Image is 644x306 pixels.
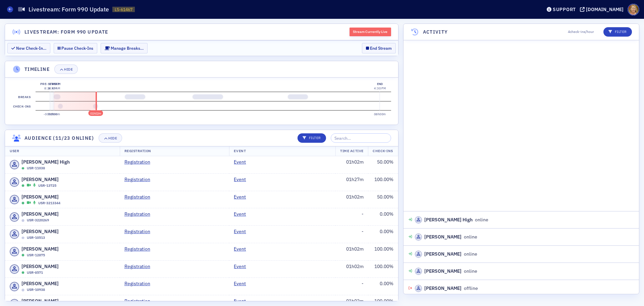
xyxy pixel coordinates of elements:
button: Filter [603,27,632,37]
span: USR-3220269 [27,218,49,223]
span: Profile [628,4,639,15]
a: Event [234,176,251,183]
button: Hide [54,64,78,74]
time: 4:30 PM [374,86,386,90]
span: [PERSON_NAME] [21,263,59,270]
td: 0.00 % [368,226,398,243]
a: Event [234,263,251,270]
span: USR-8571 [27,270,43,275]
div: Hide [108,136,117,140]
label: Breaks [17,92,32,101]
div: Hide [64,68,73,71]
div: [PERSON_NAME] [424,285,462,292]
td: 01h02m [335,243,368,260]
a: Registration [124,298,155,305]
td: - [335,278,368,295]
th: Time Active [335,146,368,156]
span: USR-10513 [27,235,45,241]
time: 8:30 AM [48,86,60,90]
th: Check-Ins [368,146,398,156]
label: Check-ins [12,101,32,111]
th: User [5,146,120,156]
time: 08h00m [374,112,386,116]
span: [PERSON_NAME] [21,280,59,287]
div: Offline [21,219,24,222]
span: LS-61467 [115,7,132,12]
th: Event [229,146,335,156]
h4: Livestream: Form 990 Update [24,29,108,36]
time: 01h02m [90,112,101,115]
time: -00h05m [44,112,57,116]
h4: Activity [423,29,448,36]
div: [PERSON_NAME] [424,233,462,241]
div: Online [21,254,24,257]
h1: Livestream: Form 990 Update [29,5,109,13]
div: online [415,216,488,223]
span: USR-11038 [27,166,45,171]
div: Offline [21,236,24,239]
button: New Check-In… [7,43,50,53]
td: 100.00 % [368,243,398,260]
td: 50.00 % [368,156,398,173]
span: [PERSON_NAME] High [21,159,70,166]
div: Online [21,271,24,274]
time: 8:24 AM [44,86,56,90]
span: 4 check-ins/hour [568,29,594,35]
button: Manage Breaks… [101,43,148,53]
i: Microphone Active [33,184,36,187]
a: Event [234,298,251,305]
a: Registration [124,280,155,287]
span: USR-13725 [38,183,56,188]
span: [PERSON_NAME] [21,176,59,183]
div: Pre-stream [40,82,61,86]
div: Online [21,202,24,205]
span: USR-12875 [27,253,45,258]
div: End [374,82,386,86]
span: [PERSON_NAME] [21,193,59,201]
td: 01h02m [335,260,368,278]
h4: Audience (11/23 online) [24,135,94,142]
i: Microphone Active [33,201,36,205]
a: Registration [124,211,155,218]
a: Event [234,228,251,235]
div: [PERSON_NAME] [424,268,462,275]
a: Registration [124,246,155,253]
span: [PERSON_NAME] [21,228,59,235]
div: offline [415,285,478,292]
span: USR-10938 [27,287,45,293]
button: End Stream [362,43,396,53]
div: Stream Currently Live [350,28,391,36]
div: online [415,233,477,241]
p: Filter [303,135,321,141]
div: Online [21,167,24,170]
a: Event [234,211,251,218]
a: Event [234,159,251,166]
a: Event [234,193,251,201]
a: Registration [124,159,155,166]
th: Registration [120,146,229,156]
td: - [335,226,368,243]
p: Filter [608,29,627,35]
input: Search… [331,133,391,143]
button: [DOMAIN_NAME] [580,7,626,12]
div: [DOMAIN_NAME] [586,6,624,12]
span: [PERSON_NAME] [21,246,59,253]
a: Registration [124,193,155,201]
a: Event [234,246,251,253]
button: Pause Check-Ins [54,43,97,53]
a: Registration [124,228,155,235]
div: Offline [21,289,24,292]
a: Registration [124,176,155,183]
td: - [335,208,368,226]
div: online [415,268,477,275]
button: Filter [298,133,326,143]
div: online [415,251,477,258]
td: 0.00 % [368,278,398,295]
div: Start [48,82,60,86]
div: Online [21,184,24,187]
div: [PERSON_NAME] [424,251,462,258]
td: 100.00 % [368,173,398,191]
span: USR-3213344 [38,201,60,206]
td: 01h02m [335,156,368,173]
time: 00h00m [48,112,60,116]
